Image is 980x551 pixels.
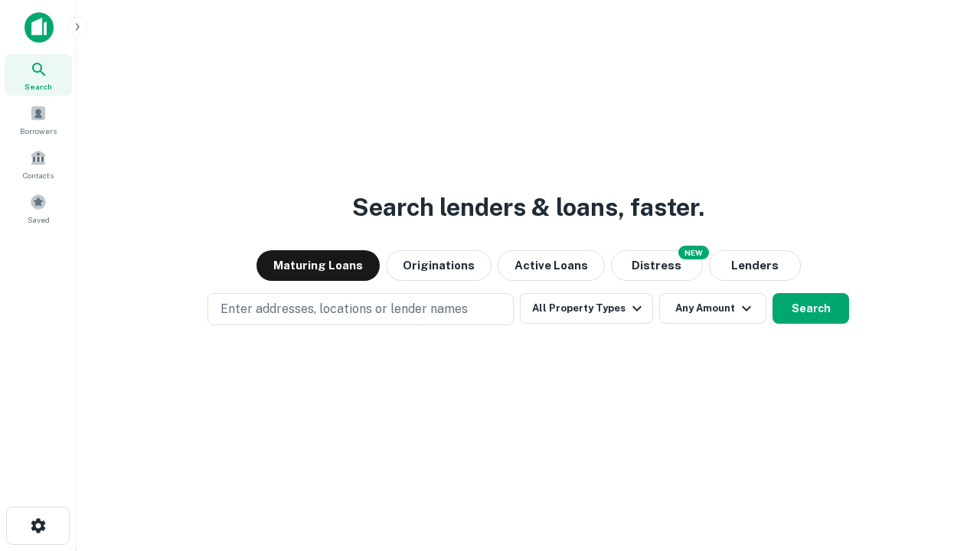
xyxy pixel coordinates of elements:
[23,169,54,181] span: Contacts
[678,246,709,259] div: NEW
[773,293,849,324] button: Search
[24,12,54,43] img: capitalize-icon.png
[220,300,468,318] p: Enter addresses, locations or lender names
[520,293,653,324] button: All Property Types
[256,250,380,281] button: Maturing Loans
[5,54,72,96] a: Search
[24,80,52,93] span: Search
[498,250,605,281] button: Active Loans
[611,250,703,281] button: Search distressed loans with lien and other non-mortgage details.
[352,189,704,226] h3: Search lenders & loans, faster.
[20,125,57,137] span: Borrowers
[5,143,72,184] a: Contacts
[659,293,766,324] button: Any Amount
[709,250,801,281] button: Lenders
[28,214,50,226] span: Saved
[386,250,492,281] button: Originations
[5,99,72,140] a: Borrowers
[207,293,514,325] button: Enter addresses, locations or lender names
[5,187,72,229] a: Saved
[903,429,980,502] iframe: Chat Widget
